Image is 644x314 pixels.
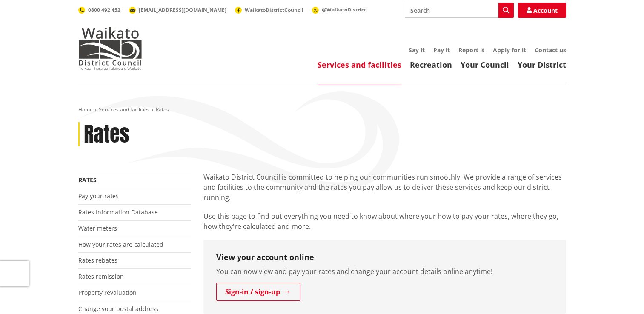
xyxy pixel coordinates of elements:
[245,6,303,14] span: WaikatoDistrictCouncil
[318,60,401,70] a: Services and facilities
[518,3,566,18] a: Account
[312,6,366,13] a: @WaikatoDistrict
[78,272,124,280] a: Rates remission
[129,6,226,14] a: [EMAIL_ADDRESS][DOMAIN_NAME]
[322,6,366,13] span: @WaikatoDistrict
[216,266,553,277] p: You can now view and pay your rates and change your account details online anytime!
[156,106,169,113] span: Rates
[78,224,117,232] a: Water meters
[493,46,526,54] a: Apply for it
[433,46,450,54] a: Pay it
[78,208,158,216] a: Rates Information Database
[458,46,484,54] a: Report it
[203,172,566,203] p: Waikato District Council is committed to helping our communities run smoothly. We provide a range...
[78,256,117,264] a: Rates rebates
[99,106,150,113] a: Services and facilities
[216,283,300,301] a: Sign-in / sign-up
[409,46,425,54] a: Say it
[88,6,120,14] span: 0800 492 452
[78,288,137,297] a: Property revaluation
[410,60,452,70] a: Recreation
[78,106,93,113] a: Home
[203,211,566,231] p: Use this page to find out everything you need to know about where your how to pay your rates, whe...
[405,3,514,18] input: Search input
[78,106,566,114] nav: breadcrumb
[78,240,163,248] a: How your rates are calculated
[78,305,158,313] a: Change your postal address
[216,253,553,262] h3: View your account online
[461,60,509,70] a: Your Council
[139,6,226,14] span: [EMAIL_ADDRESS][DOMAIN_NAME]
[78,6,120,14] a: 0800 492 452
[535,46,566,54] a: Contact us
[84,122,129,147] h1: Rates
[78,27,142,70] img: Waikato District Council - Te Kaunihera aa Takiwaa o Waikato
[235,6,303,14] a: WaikatoDistrictCouncil
[78,192,119,200] a: Pay your rates
[78,176,97,184] a: Rates
[518,60,566,70] a: Your District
